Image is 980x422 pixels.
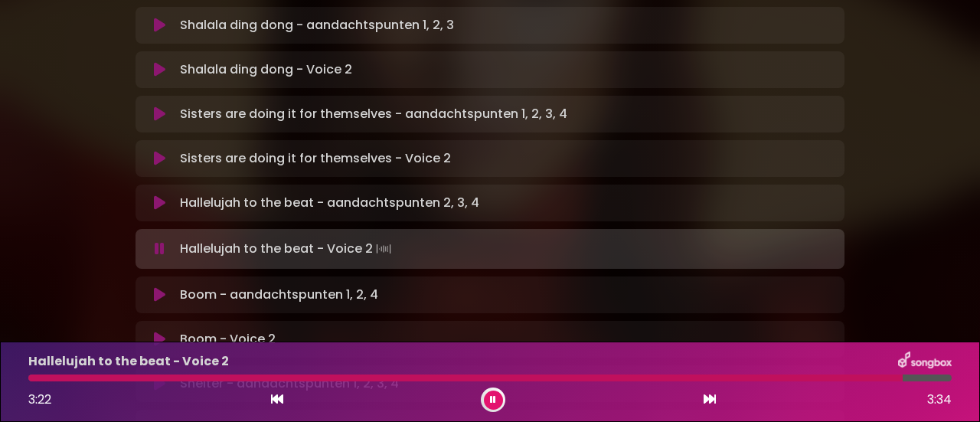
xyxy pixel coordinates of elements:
p: Hallelujah to the beat - Voice 2 [28,352,229,371]
p: Hallelujah to the beat - Voice 2 [180,238,394,260]
p: Shalala ding dong - Voice 2 [180,61,352,79]
span: 3:22 [28,391,51,408]
p: Sisters are doing it for themselves - aandachtspunten 1, 2, 3, 4 [180,105,567,123]
p: Boom - Voice 2 [180,330,276,348]
span: 3:34 [927,391,952,409]
img: songbox-logo-white.png [898,352,952,371]
p: Sisters are doing it for themselves - Voice 2 [180,149,451,168]
p: Hallelujah to the beat - aandachtspunten 2, 3, 4 [180,194,479,212]
p: Boom - aandachtspunten 1, 2, 4 [180,286,378,304]
p: Shalala ding dong - aandachtspunten 1, 2, 3 [180,16,454,34]
img: waveform4.gif [373,238,394,260]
